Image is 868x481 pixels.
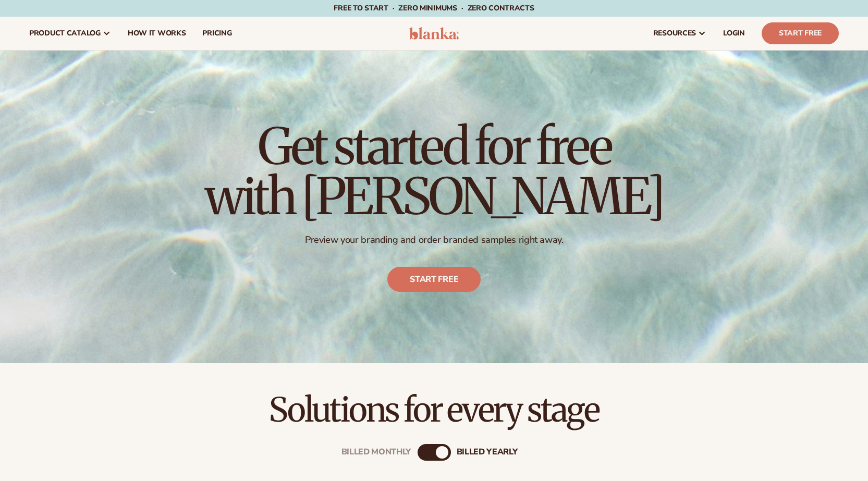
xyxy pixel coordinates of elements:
h2: Solutions for every stage [29,392,839,427]
h1: Get started for free with [PERSON_NAME] [205,121,664,221]
img: logo [409,27,459,40]
span: resources [653,29,696,38]
span: product catalog [29,29,101,38]
a: resources [645,17,715,50]
a: product catalog [21,17,119,50]
a: How It Works [119,17,194,50]
div: billed Yearly [457,448,518,458]
a: Start free [387,267,481,292]
a: LOGIN [715,17,753,50]
div: Billed Monthly [341,448,411,458]
span: pricing [202,29,231,38]
a: Start Free [762,22,839,44]
span: Free to start · ZERO minimums · ZERO contracts [334,3,534,13]
a: pricing [194,17,240,50]
span: How It Works [128,29,186,38]
span: LOGIN [723,29,745,38]
p: Preview your branding and order branded samples right away. [205,234,664,246]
